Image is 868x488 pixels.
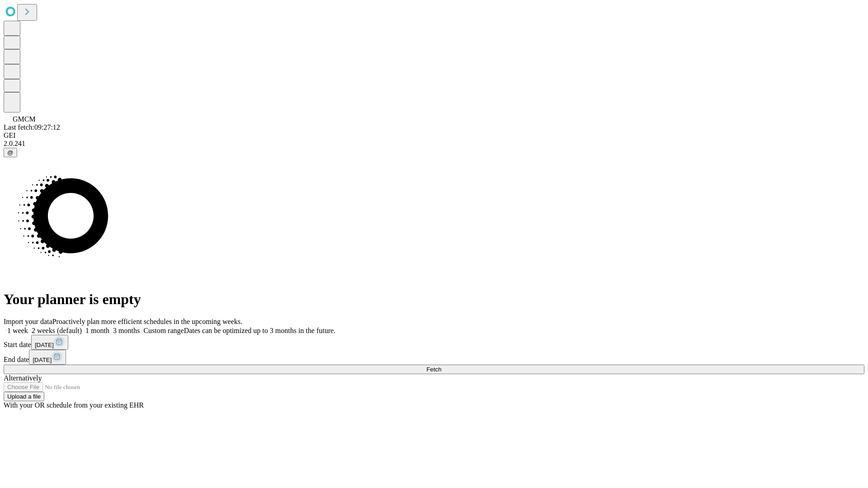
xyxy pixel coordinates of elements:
[7,327,28,334] span: 1 week
[143,327,184,334] span: Custom range
[184,327,335,334] span: Dates can be optimized up to 3 months in the future.
[35,342,54,348] span: [DATE]
[7,149,14,156] span: @
[85,327,109,334] span: 1 month
[4,123,60,131] span: Last fetch: 09:27:12
[52,318,242,325] span: Proactively plan more efficient schedules in the upcoming weeks.
[426,366,441,373] span: Fetch
[4,401,144,409] span: With your OR schedule from your existing EHR
[13,115,36,123] span: GMCM
[29,350,66,365] button: [DATE]
[4,148,17,157] button: @
[4,392,44,401] button: Upload a file
[33,357,52,363] span: [DATE]
[4,131,864,140] div: GEI
[4,291,864,308] h1: Your planner is empty
[4,350,864,365] div: End date
[4,374,42,382] span: Alternatively
[4,335,864,350] div: Start date
[32,327,82,334] span: 2 weeks (default)
[4,140,864,148] div: 2.0.241
[113,327,140,334] span: 3 months
[4,365,864,374] button: Fetch
[4,318,52,325] span: Import your data
[31,335,68,350] button: [DATE]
